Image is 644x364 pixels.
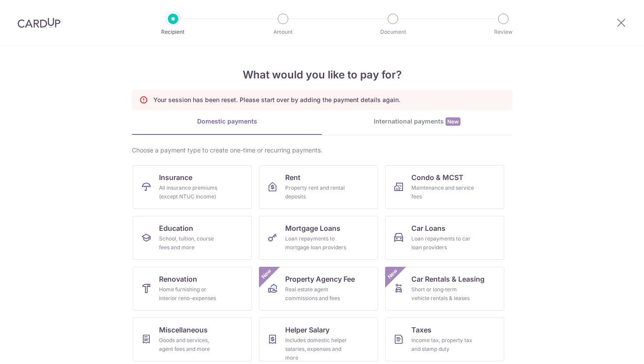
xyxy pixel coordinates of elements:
[159,336,222,353] div: Goods and services, agent fees and more
[133,267,252,311] a: RenovationHome furnishing or interior reno-expenses
[285,234,348,252] div: Loan repayments to mortgage loan providers
[133,216,252,260] a: EducationSchool, tuition, course fees and more
[587,338,635,360] iframe: Opens a widget where you can find more information
[159,184,222,201] div: All insurance premiums (except NTUC Income)
[446,117,460,126] span: New
[411,285,474,303] div: Short or long‑term vehicle rentals & leases
[411,223,446,233] span: Car Loans
[322,117,512,126] div: International payments
[385,165,504,209] a: Condo & MCSTMaintenance and service fees
[285,172,301,183] span: Rent
[411,234,474,252] div: Loan repayments to car loan providers
[386,267,400,281] span: New
[385,216,504,260] a: Car LoansLoan repayments to car loan providers
[285,325,329,335] span: Helper Salary
[385,267,504,311] a: Car Rentals & LeasingShort or long‑term vehicle rentals & leasesNew
[159,223,193,233] span: Education
[159,172,192,183] span: Insurance
[132,146,512,155] div: Choose a payment type to create one-time or recurring payments.
[285,336,348,362] div: Includes domestic helper salaries, expenses and more
[361,28,425,36] p: Document
[411,184,474,201] div: Maintenance and service fees
[259,267,378,311] a: Property Agency FeeReal estate agent commissions and feesNew
[259,216,378,260] a: Mortgage LoansLoan repayments to mortgage loan providers
[251,28,315,36] p: Amount
[132,117,322,126] div: Domestic payments
[411,172,464,183] span: Condo & MCST
[259,318,378,361] a: Helper SalaryIncludes domestic helper salaries, expenses and more
[159,325,208,335] span: Miscellaneous
[259,165,378,209] a: RentProperty rent and rental deposits
[411,325,432,335] span: Taxes
[133,318,252,361] a: MiscellaneousGoods and services, agent fees and more
[285,223,340,233] span: Mortgage Loans
[18,18,60,28] img: CardUp
[285,184,348,201] div: Property rent and rental deposits
[471,28,536,36] p: Review
[285,285,348,303] div: Real estate agent commissions and fees
[259,267,274,281] span: New
[133,165,252,209] a: InsuranceAll insurance premiums (except NTUC Income)
[141,28,205,36] p: Recipient
[159,285,222,303] div: Home furnishing or interior reno-expenses
[153,95,400,104] p: Your session has been reset. Please start over by adding the payment details again.
[411,336,474,353] div: Income tax, property tax and stamp duty
[159,274,197,284] span: Renovation
[385,318,504,361] a: TaxesIncome tax, property tax and stamp duty
[411,274,485,284] span: Car Rentals & Leasing
[285,274,355,284] span: Property Agency Fee
[159,234,222,252] div: School, tuition, course fees and more
[132,67,512,83] h4: What would you like to pay for?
